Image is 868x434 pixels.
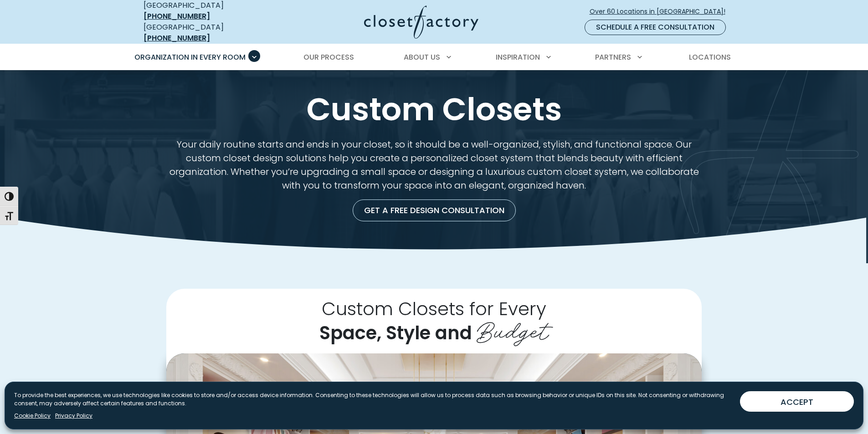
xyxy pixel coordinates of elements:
a: [PHONE_NUMBER] [144,33,210,43]
a: Cookie Policy [14,412,51,420]
nav: Primary Menu [128,45,740,70]
a: [PHONE_NUMBER] [144,11,210,21]
a: Get a Free Design Consultation [353,199,516,221]
span: Organization in Every Room [134,52,246,62]
span: Partners [595,52,631,62]
img: Closet Factory Logo [364,5,478,39]
span: Over 60 Locations in [GEOGRAPHIC_DATA]! [590,7,733,16]
a: Over 60 Locations in [GEOGRAPHIC_DATA]! [589,4,733,20]
div: [GEOGRAPHIC_DATA] [144,22,276,44]
span: Our Process [303,52,354,62]
h1: Custom Closets [142,92,727,127]
a: Schedule a Free Consultation [585,20,726,35]
span: Inspiration [496,52,540,62]
a: Privacy Policy [55,412,92,420]
span: Locations [689,52,731,62]
span: Space, Style and [319,320,472,346]
span: Custom Closets for Every [322,296,546,322]
p: Your daily routine starts and ends in your closet, so it should be a well-organized, stylish, and... [166,138,702,192]
p: To provide the best experiences, we use technologies like cookies to store and/or access device i... [14,391,733,408]
span: Budget [477,311,549,347]
button: ACCEPT [740,391,854,412]
span: About Us [404,52,440,62]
